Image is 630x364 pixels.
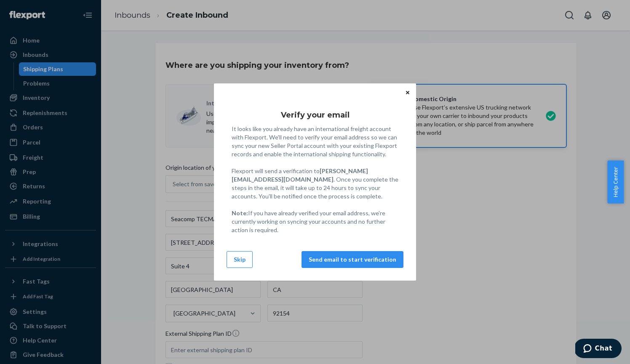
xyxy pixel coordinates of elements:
button: Close [403,88,412,97]
p: It looks like you already have an international freight account with Flexport. We'll need to veri... [232,125,398,234]
strong: Note: [232,209,248,217]
button: Skip [227,251,253,268]
button: Send email to start verification [302,251,403,268]
span: Chat [20,6,37,13]
h3: Verify your email [281,110,350,120]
